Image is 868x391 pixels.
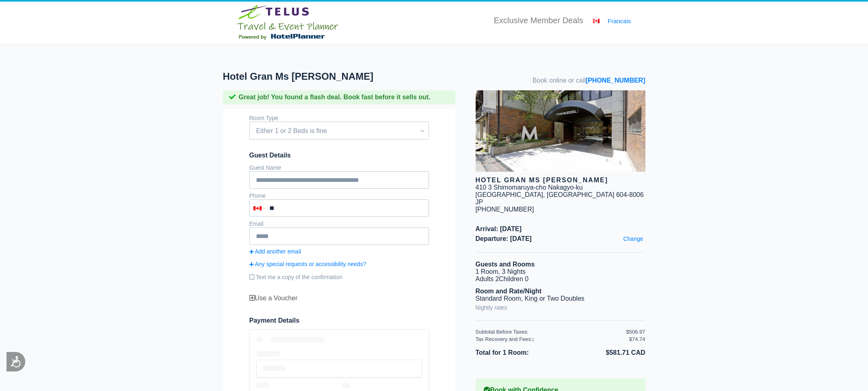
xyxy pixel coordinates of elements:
[223,71,476,82] h1: Hotel Gran Ms [PERSON_NAME]
[621,234,645,244] a: Change
[476,302,507,313] a: Nightly rates
[494,16,583,25] li: Exclusive Member Deals
[532,77,645,84] span: Book online or call
[476,177,645,184] div: Hotel Gran Ms [PERSON_NAME]
[476,206,645,213] div: [PHONE_NUMBER]
[249,295,429,302] div: Use a Voucher
[250,200,267,216] div: Canada: +1
[249,317,300,324] span: Payment Details
[476,347,561,358] li: Total for 1 Room:
[476,235,645,242] span: Departure: [DATE]
[476,275,645,283] li: Adults 2
[249,248,429,255] a: Add another email
[249,164,281,171] label: Guest Name
[476,261,535,268] b: Guests and Rooms
[626,329,645,335] div: $506.97
[608,17,631,24] a: Francais
[476,268,645,275] li: 1 Room, 3 Nights
[616,191,644,198] span: 604-8006
[476,336,626,342] div: Tax Recovery and Fees:
[249,261,429,267] a: Any special requests or accessibility needs?
[561,347,645,358] li: $581.71 CAD
[237,4,338,40] img: telus-tvl-site-logo.png
[476,191,545,198] span: [GEOGRAPHIC_DATA],
[249,192,266,199] label: Phone
[476,184,583,191] div: 410 3 Shimomaruya-cho Nakagyo-ku
[476,329,626,335] div: Subtotal Before Taxes:
[476,225,645,233] span: Arrival: [DATE]
[629,336,645,342] div: $74.74
[249,152,429,159] span: Guest Details
[499,275,528,282] span: Children 0
[586,77,645,84] a: [PHONE_NUMBER]
[223,90,455,104] div: Great job! You found a flash deal. Book fast before it sells out.
[476,90,645,172] img: hotel image
[476,295,645,302] li: Standard Room, King or Two Doubles
[249,221,264,227] label: Email
[547,191,615,198] span: [GEOGRAPHIC_DATA]
[249,115,278,121] label: Room Type
[249,271,429,284] label: Text me a copy of the confirmation
[476,199,483,205] span: JP
[476,288,542,295] b: Room and Rate/Night
[250,124,429,138] span: Either 1 or 2 Beds is fine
